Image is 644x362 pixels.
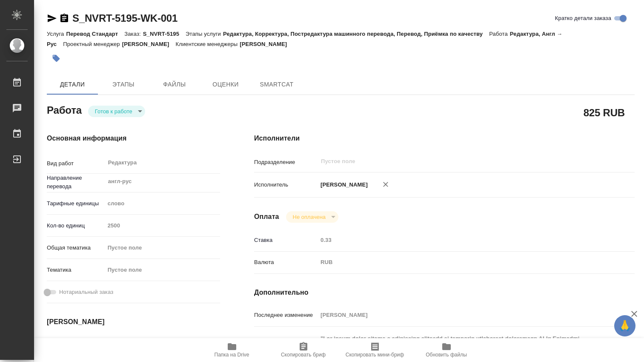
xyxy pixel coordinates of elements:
[143,31,186,37] p: S_NVRT-5195
[376,175,395,194] button: Удалить исполнителя
[47,221,105,230] p: Кол-во единиц
[240,41,293,47] p: [PERSON_NAME]
[59,13,69,23] button: Скопировать ссылку
[555,14,611,23] span: Кратко детали заказа
[318,255,603,270] div: RUB
[47,199,105,208] p: Тарифные единицы
[52,79,93,90] span: Детали
[176,41,240,47] p: Клиентские менеджеры
[618,317,632,335] span: 🙏
[223,31,489,37] p: Редактура, Корректура, Постредактура машинного перевода, Перевод, Приёмка по качеству
[47,13,57,23] button: Скопировать ссылку для ЯМессенджера
[411,338,482,362] button: Обновить файлы
[88,106,145,117] div: Готов к работе
[186,31,223,37] p: Этапы услуги
[205,79,246,90] span: Оценки
[254,236,318,244] p: Ставка
[105,219,220,232] input: Пустое поле
[281,352,326,358] span: Скопировать бриф
[105,263,220,277] div: Пустое поле
[614,315,635,336] button: 🙏
[254,287,635,298] h4: Дополнительно
[268,338,339,362] button: Скопировать бриф
[47,244,105,252] p: Общая тематика
[318,181,368,189] p: [PERSON_NAME]
[122,41,176,47] p: [PERSON_NAME]
[47,317,220,327] h4: [PERSON_NAME]
[108,266,210,274] div: Пустое поле
[47,159,105,168] p: Вид работ
[108,244,210,252] div: Пустое поле
[47,102,82,117] h2: Работа
[47,266,105,274] p: Тематика
[254,181,318,189] p: Исполнитель
[254,258,318,267] p: Валюта
[47,31,66,37] p: Услуга
[290,213,328,221] button: Не оплачена
[196,338,268,362] button: Папка на Drive
[584,105,625,120] h2: 825 RUB
[426,352,467,358] span: Обновить файлы
[63,41,122,47] p: Проектный менеджер
[92,108,135,115] button: Готов к работе
[47,174,105,191] p: Направление перевода
[339,338,411,362] button: Скопировать мини-бриф
[346,352,404,358] span: Скопировать мини-бриф
[124,31,143,37] p: Заказ:
[318,234,603,246] input: Пустое поле
[105,196,220,211] div: слово
[103,79,144,90] span: Этапы
[72,12,177,24] a: S_NVRT-5195-WK-001
[256,79,297,90] span: SmartCat
[254,311,318,319] p: Последнее изменение
[66,31,124,37] p: Перевод Стандарт
[254,133,635,144] h4: Исполнители
[154,79,195,90] span: Файлы
[215,352,249,358] span: Папка на Drive
[59,288,113,296] span: Нотариальный заказ
[254,212,279,222] h4: Оплата
[320,156,583,167] input: Пустое поле
[47,49,66,68] button: Добавить тэг
[318,309,603,321] input: Пустое поле
[105,241,220,255] div: Пустое поле
[286,211,338,223] div: Готов к работе
[47,133,220,144] h4: Основная информация
[254,158,318,167] p: Подразделение
[489,31,510,37] p: Работа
